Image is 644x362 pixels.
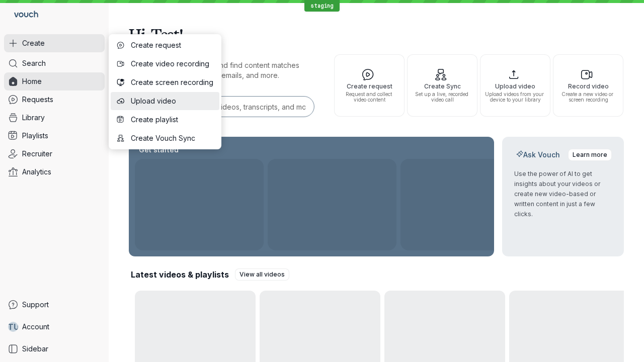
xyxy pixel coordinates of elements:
span: Create [22,38,45,48]
a: Search [4,54,105,72]
span: Home [22,76,42,86]
span: Account [22,322,49,332]
a: Home [4,72,105,90]
span: Analytics [22,167,51,177]
span: Create request [339,83,400,89]
button: Upload videoUpload videos from your device to your library [480,54,550,117]
button: Create requestRequest and collect video content [334,54,405,117]
span: Record video [557,83,619,89]
span: Upload video [131,96,213,106]
span: Upload video [485,83,546,89]
a: Go to homepage [4,4,42,26]
span: Create video recording [131,59,213,69]
span: Library [22,113,45,123]
button: Create screen recording [111,73,219,92]
span: Set up a live, recorded video call [412,92,473,103]
a: Playlists [4,127,105,145]
span: Recruiter [22,149,52,159]
span: Create playlist [131,115,213,125]
span: Support [22,300,49,310]
span: View all videos [239,269,285,280]
span: Playlists [22,131,48,141]
a: Requests [4,90,105,109]
p: Use the power of AI to get insights about your videos or create new video-based or written conten... [514,169,612,219]
span: Create screen recording [131,77,213,87]
span: Requests [22,95,53,105]
button: Create playlist [111,111,219,129]
button: Record videoCreate a new video or screen recording [553,54,623,117]
span: T [8,322,14,332]
span: Create request [131,40,213,50]
button: Create [4,34,105,52]
p: Search for any keywords and find content matches through transcriptions, user emails, and more. [129,60,316,80]
a: Analytics [4,163,105,181]
h2: Get started [137,145,181,155]
a: TUAccount [4,318,105,336]
span: Upload videos from your device to your library [485,92,546,103]
a: Library [4,109,105,127]
a: Recruiter [4,145,105,163]
span: Create Vouch Sync [131,133,213,143]
h2: Ask Vouch [514,150,562,160]
span: U [14,322,19,332]
span: Request and collect video content [339,92,400,103]
h1: Hi, Test! [129,20,624,48]
span: Create a new video or screen recording [557,92,619,103]
span: Create Sync [412,83,473,89]
button: Create request [111,36,219,54]
span: Sidebar [22,344,48,354]
a: Support [4,296,105,314]
button: Create video recording [111,55,219,73]
span: Search [22,58,46,68]
button: Create SyncSet up a live, recorded video call [407,54,477,117]
button: Create Vouch Sync [111,129,219,147]
span: Learn more [573,150,607,160]
a: Learn more [568,149,612,161]
button: Upload video [111,92,219,110]
h2: Latest videos & playlists [131,269,229,280]
a: Sidebar [4,340,105,358]
a: View all videos [235,268,289,281]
